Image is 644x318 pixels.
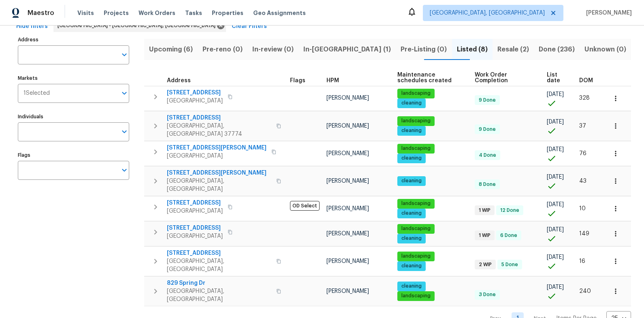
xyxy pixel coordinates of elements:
[167,97,223,105] span: [GEOGRAPHIC_DATA]
[579,231,589,237] span: 149
[326,231,369,237] span: [PERSON_NAME]
[167,279,271,287] span: 829 Spring Dr
[326,206,369,211] span: [PERSON_NAME]
[476,232,494,239] span: 1 WIP
[584,44,626,55] span: Unknown (0)
[18,153,129,158] label: Flags
[167,287,271,303] span: [GEOGRAPHIC_DATA], [GEOGRAPHIC_DATA]
[16,21,48,32] span: Hide filters
[119,164,130,176] button: Open
[547,174,564,180] span: [DATE]
[119,126,130,137] button: Open
[398,225,434,232] span: landscaping
[326,288,369,294] span: [PERSON_NAME]
[430,9,545,17] span: [GEOGRAPHIC_DATA], [GEOGRAPHIC_DATA]
[252,44,294,55] span: In-review (0)
[539,44,575,55] span: Done (236)
[497,44,529,55] span: Resale (2)
[167,224,223,232] span: [STREET_ADDRESS]
[583,9,632,17] span: [PERSON_NAME]
[497,232,520,239] span: 6 Done
[326,95,369,101] span: [PERSON_NAME]
[167,232,223,240] span: [GEOGRAPHIC_DATA]
[185,10,202,16] span: Tasks
[398,100,425,107] span: cleaning
[476,97,499,104] span: 9 Done
[457,44,488,55] span: Listed (8)
[167,114,271,122] span: [STREET_ADDRESS]
[167,257,271,273] span: [GEOGRAPHIC_DATA], [GEOGRAPHIC_DATA]
[167,177,271,193] span: [GEOGRAPHIC_DATA], [GEOGRAPHIC_DATA]
[398,200,434,207] span: landscaping
[398,210,425,217] span: cleaning
[290,201,320,211] span: OD Select
[18,37,129,42] label: Address
[228,19,270,34] button: Clear Filters
[139,9,175,17] span: Work Orders
[212,9,243,17] span: Properties
[397,72,461,83] span: Maintenance schedules created
[28,9,54,17] span: Maestro
[326,258,369,264] span: [PERSON_NAME]
[476,261,495,268] span: 2 WIP
[547,147,564,152] span: [DATE]
[398,292,434,299] span: landscaping
[547,254,564,260] span: [DATE]
[579,178,586,184] span: 43
[167,249,271,257] span: [STREET_ADDRESS]
[547,284,564,290] span: [DATE]
[579,123,586,129] span: 37
[18,114,129,119] label: Individuals
[53,19,226,32] div: [GEOGRAPHIC_DATA] - [GEOGRAPHIC_DATA], [GEOGRAPHIC_DATA]
[303,44,391,55] span: In-[GEOGRAPHIC_DATA] (1)
[58,21,219,30] span: [GEOGRAPHIC_DATA] - [GEOGRAPHIC_DATA], [GEOGRAPHIC_DATA]
[398,117,434,124] span: landscaping
[167,207,223,215] span: [GEOGRAPHIC_DATA]
[398,127,425,134] span: cleaning
[579,258,585,264] span: 16
[203,44,243,55] span: Pre-reno (0)
[398,155,425,162] span: cleaning
[476,291,499,298] span: 3 Done
[290,78,305,83] span: Flags
[476,207,494,214] span: 1 WIP
[167,199,223,207] span: [STREET_ADDRESS]
[398,283,425,290] span: cleaning
[149,44,193,55] span: Upcoming (6)
[326,151,369,156] span: [PERSON_NAME]
[547,202,564,207] span: [DATE]
[475,72,533,83] span: Work Order Completion
[498,261,521,268] span: 5 Done
[398,90,434,97] span: landscaping
[579,78,593,83] span: DOM
[547,92,564,97] span: [DATE]
[398,235,425,242] span: cleaning
[401,44,447,55] span: Pre-Listing (0)
[476,152,499,159] span: 4 Done
[167,169,271,177] span: [STREET_ADDRESS][PERSON_NAME]
[579,95,590,101] span: 328
[579,151,586,156] span: 76
[326,78,339,83] span: HPM
[167,89,223,97] span: [STREET_ADDRESS]
[579,288,591,294] span: 240
[497,207,522,214] span: 12 Done
[398,253,434,260] span: landscaping
[18,76,129,81] label: Markets
[547,227,564,233] span: [DATE]
[167,78,191,83] span: Address
[476,181,499,188] span: 8 Done
[326,178,369,184] span: [PERSON_NAME]
[398,145,434,152] span: landscaping
[398,177,425,184] span: cleaning
[579,206,586,211] span: 10
[398,263,425,269] span: cleaning
[326,123,369,129] span: [PERSON_NAME]
[13,19,51,34] button: Hide filters
[167,122,271,138] span: [GEOGRAPHIC_DATA], [GEOGRAPHIC_DATA] 37774
[253,9,306,17] span: Geo Assignments
[23,90,50,97] span: 1 Selected
[167,144,267,152] span: [STREET_ADDRESS][PERSON_NAME]
[77,9,94,17] span: Visits
[547,119,564,125] span: [DATE]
